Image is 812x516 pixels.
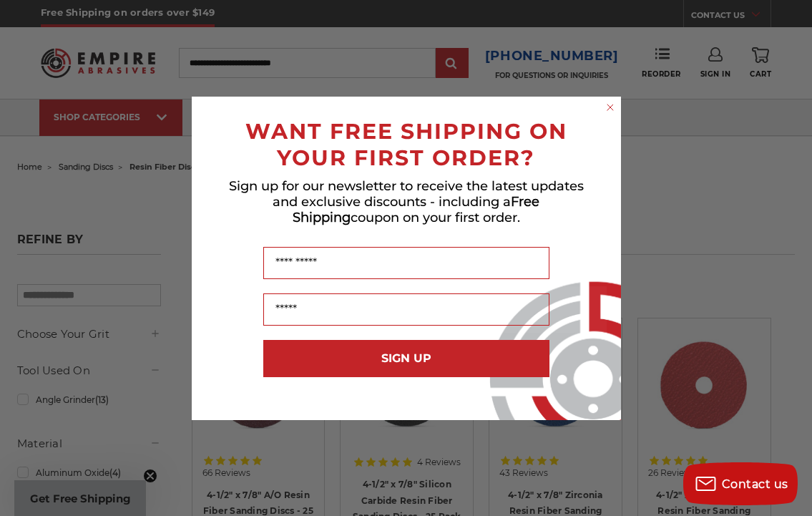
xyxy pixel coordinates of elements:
button: Contact us [683,462,798,505]
input: Email [263,293,549,326]
span: Sign up for our newsletter to receive the latest updates and exclusive discounts - including a co... [229,178,584,225]
span: Free Shipping [293,194,540,225]
span: Contact us [722,477,788,491]
span: WANT FREE SHIPPING ON YOUR FIRST ORDER? [245,118,567,171]
button: SIGN UP [263,340,549,377]
button: Close dialog [603,100,617,115]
